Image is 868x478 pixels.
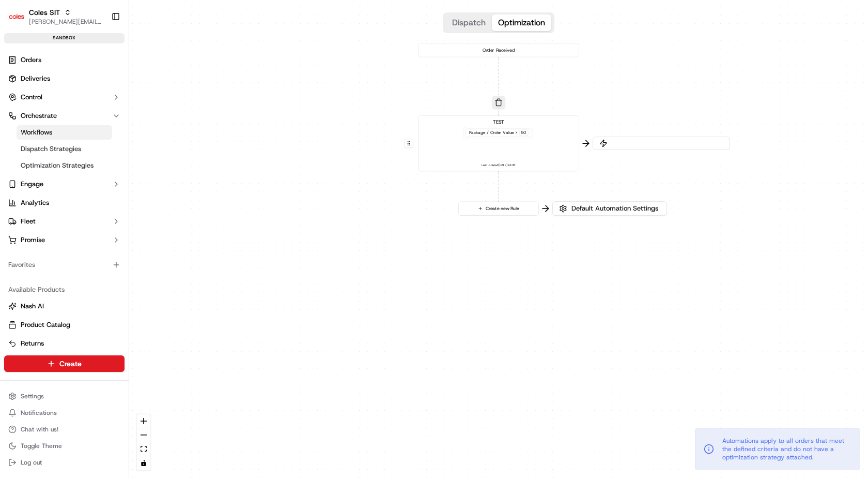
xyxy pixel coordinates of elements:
a: Product Catalog [8,320,120,330]
span: Deliveries [21,74,50,83]
span: Control [21,93,42,102]
span: Product Catalog [21,320,70,330]
button: Fleet [4,213,125,230]
a: Optimization Strategies [17,158,112,173]
button: Product Catalog [4,317,125,333]
button: Dispatch [446,14,492,31]
span: Knowledge Base [21,150,79,160]
div: 50 [519,130,529,136]
button: [PERSON_NAME][EMAIL_ADDRESS][DOMAIN_NAME] [29,18,103,26]
button: Create [4,355,125,372]
div: Order Received [418,43,579,57]
span: Package / Order Value [469,130,514,136]
button: toggle interactivity [137,456,150,470]
button: Control [4,89,125,106]
a: Orders [4,52,125,68]
button: zoom out [137,428,150,442]
button: Default Automation Settings [552,201,667,216]
button: Chat with us! [4,422,125,437]
button: Settings [4,389,125,404]
span: Workflows [21,128,52,137]
button: Create new Rule [459,202,538,215]
span: Notifications [21,409,57,417]
div: Start new chat [35,99,169,109]
span: Settings [21,392,44,400]
a: 💻API Documentation [83,146,170,165]
span: Analytics [21,198,49,207]
p: Welcome 👋 [10,41,188,58]
span: Create [59,358,82,369]
span: Engage [21,180,43,189]
span: Toggle Theme [21,442,62,450]
button: zoom in [137,414,150,428]
button: Coles SIT [29,7,60,18]
span: Nash AI [21,302,44,311]
span: Returns [21,339,44,348]
button: Notifications [4,406,125,420]
span: Promise [21,235,45,245]
span: Default Automation Settings [569,204,660,213]
img: Nash [10,10,31,31]
button: Start new chat [176,102,188,114]
span: Automations apply to all orders that meet the defined criteria and do not have a optimization str... [722,437,851,461]
button: Nash AI [4,298,125,315]
span: Orchestrate [21,111,57,121]
a: Analytics [4,195,125,211]
button: Engage [4,176,125,192]
span: TEST [493,118,504,126]
span: Dispatch Strategies [21,144,81,154]
span: Chat with us! [21,425,58,434]
div: We're available if you need us! [35,109,131,117]
a: Returns [8,339,120,348]
span: Fleet [21,217,36,226]
span: Log out [21,458,42,467]
span: Pylon [103,175,125,183]
div: Available Products [4,281,125,298]
a: Deliveries [4,70,125,87]
button: Returns [4,335,125,352]
a: 📗Knowledge Base [6,146,83,165]
img: Coles SIT [8,8,25,25]
input: Got a question? Start typing here... [27,67,186,78]
span: API Documentation [98,150,166,160]
a: Dispatch Strategies [17,142,112,156]
button: Orchestrate [4,108,125,124]
a: Nash AI [8,302,120,311]
button: Log out [4,455,125,470]
span: Optimization Strategies [21,161,94,170]
span: Orders [21,55,41,65]
span: > [515,130,518,136]
a: Powered byPylon [73,175,125,183]
div: 💻 [87,151,96,159]
div: Favorites [4,257,125,273]
button: Promise [4,232,125,248]
div: 📗 [10,151,19,159]
button: fit view [137,442,150,456]
button: Optimization [492,14,551,31]
button: Coles SITColes SIT[PERSON_NAME][EMAIL_ADDRESS][DOMAIN_NAME] [4,4,107,29]
span: Last updated: [DATE] 12:35 [482,162,516,168]
div: sandbox [4,33,125,43]
img: 1736555255976-a54dd68f-1ca7-489b-9aae-adbdc363a1c4 [10,99,29,117]
button: Toggle Theme [4,439,125,453]
a: Workflows [17,125,112,140]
